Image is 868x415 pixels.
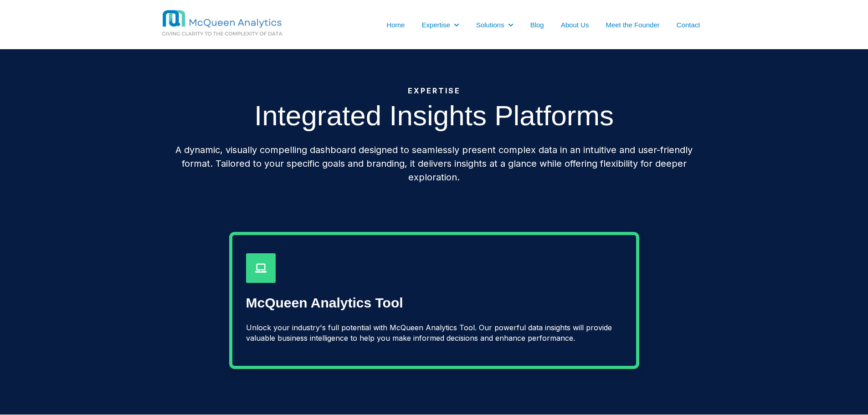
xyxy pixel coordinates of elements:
[606,20,659,30] a: Meet the Founder
[530,20,544,30] a: Blog
[408,86,461,95] strong: Expertise
[246,323,612,342] span: Unlock your industry's full potential with McQueen Analytics Tool. Our powerful data insights wil...
[343,20,708,30] nav: Desktop navigation
[175,144,693,183] span: A dynamic, visually compelling dashboard designed to seamlessly present complex data in an intuit...
[161,9,320,38] img: MCQ BG 1
[476,20,504,30] a: Solutions
[386,20,405,30] a: Home
[254,100,614,131] span: Integrated Insights Platforms
[561,20,589,30] a: About Us
[421,20,450,30] a: Expertise
[677,20,700,30] a: Contact
[246,295,403,310] span: McQueen Analytics Tool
